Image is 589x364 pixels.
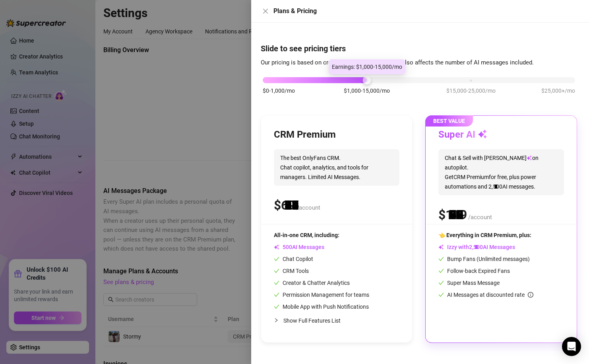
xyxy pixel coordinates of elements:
span: /account [296,204,320,211]
span: The best OnlyFans CRM. Chat copilot, analytics, and tools for managers. Limited AI Messages. [274,149,399,186]
span: check [274,268,279,274]
div: Open Intercom Messenger [562,337,581,356]
span: check [274,304,279,309]
span: Permission Management for teams [274,292,369,298]
span: check [438,256,444,262]
span: Creator & Chatter Analytics [274,280,350,286]
div: Plans & Pricing [273,6,579,16]
span: check [274,292,279,298]
span: Bump Fans (Unlimited messages) [438,256,530,262]
span: $0-1,000/mo [263,86,295,95]
span: 👈 Everything in CRM Premium, plus: [438,232,531,238]
span: Super Mass Message [438,280,500,286]
div: Earnings: $1,000-15,000/mo [329,59,405,74]
h3: CRM Premium [274,128,336,141]
span: $25,000+/mo [541,86,575,95]
div: Show Full Features List [274,311,399,330]
span: $ [438,207,467,222]
span: Chat Copilot [274,256,313,262]
span: AI Messages at discounted rate [447,292,533,298]
span: check [274,256,279,262]
span: Our pricing is based on creator's monthly earnings. It also affects the number of AI messages inc... [261,59,534,66]
span: $15,000-25,000/mo [446,86,496,95]
span: BEST VALUE [425,115,473,127]
span: info-circle [528,292,533,298]
span: check [274,280,279,286]
span: Follow-back Expired Fans [438,268,510,274]
span: $1,000-15,000/mo [344,86,390,95]
span: /account [468,214,492,221]
span: $ [274,198,295,213]
span: CRM Tools [274,268,309,274]
h4: Slide to see pricing tiers [261,43,579,54]
span: collapsed [274,318,279,323]
span: check [438,268,444,274]
span: All-in-one CRM, including: [274,232,339,238]
span: check [438,280,444,286]
button: Close [261,6,270,16]
span: Chat & Sell with [PERSON_NAME] on autopilot. Get CRM Premium for free, plus power automations and... [438,149,564,195]
h3: Super AI [438,128,487,141]
span: Mobile App with Push Notifications [274,304,369,310]
span: Izzy with AI Messages [438,244,515,250]
span: AI Messages [274,244,324,250]
span: close [262,8,269,14]
span: check [438,292,444,298]
span: Show Full Features List [283,317,341,324]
